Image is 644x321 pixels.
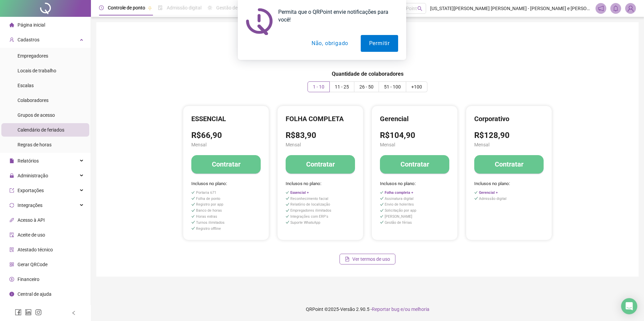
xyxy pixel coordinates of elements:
[380,180,449,187] span: Inclusos no plano:
[18,98,49,103] span: Colaboradores
[359,84,374,90] span: 26 - 50
[474,180,544,187] span: Inclusos no plano:
[495,159,523,169] h4: Contratar
[196,197,220,201] span: Folha de ponto
[18,188,44,193] span: Exportações
[286,130,355,141] h3: R$83,90
[385,202,414,207] span: Envio de holerites
[18,291,52,297] span: Central de ajuda
[9,233,14,237] span: audit
[340,254,395,264] button: Ver termos de uso
[313,84,324,90] span: 1 - 10
[191,180,261,187] span: Inclusos no plano:
[290,208,331,213] span: Empregadores ilimitados
[191,155,261,174] button: Contratar
[385,197,414,201] span: Assinatura digital
[474,191,478,194] span: check
[18,232,45,238] span: Aceite de uso
[345,257,350,261] span: file-text
[303,35,357,52] button: Não, obrigado
[385,208,416,213] span: Solicitação por app
[18,173,48,178] span: Administração
[191,141,261,148] span: Mensal
[273,8,398,24] div: Permita que o QRPoint envie notificações para você!
[474,197,478,200] span: check
[306,159,335,169] h4: Contratar
[9,292,14,296] span: info-circle
[191,226,195,230] span: check
[621,298,637,314] div: Open Intercom Messenger
[9,262,14,267] span: qrcode
[332,70,404,78] h5: Quantidade de colaboradores
[352,255,390,263] span: Ver termos de uso
[411,84,422,90] span: +100
[91,297,644,321] footer: QRPoint © 2025 - 2.90.5 -
[400,159,429,169] h4: Contratar
[290,197,328,201] span: Reconhecimento facial
[286,114,355,123] h4: FOLHA COMPLETA
[18,203,42,208] span: Integrações
[18,68,56,73] span: Locais de trabalho
[286,141,355,148] span: Mensal
[191,197,195,200] span: check
[18,217,45,223] span: Acesso à API
[246,8,273,35] img: notification icon
[191,209,195,212] span: check
[191,220,195,224] span: check
[380,130,449,141] h3: R$104,90
[290,202,330,207] span: Relatório de localização
[479,190,498,195] span: Gerencial +
[9,277,14,282] span: dollar
[380,191,384,194] span: check
[479,197,507,201] span: Admissão digital
[9,158,14,163] span: file
[15,309,22,316] span: facebook
[196,220,225,225] span: Turnos ilimitados
[18,262,47,267] span: Gerar QRCode
[18,83,34,88] span: Escalas
[191,191,195,194] span: check
[196,226,221,231] span: Registro offline
[286,191,289,194] span: check
[335,84,349,90] span: 11 - 25
[380,220,384,224] span: check
[380,114,449,123] h4: Gerencial
[290,220,320,225] span: Suporte WhatsApp
[290,214,328,219] span: Integrações com ERP's
[18,247,53,252] span: Atestado técnico
[196,214,217,219] span: Horas extras
[18,112,55,118] span: Grupos de acesso
[361,35,398,52] button: Permitir
[474,130,544,141] h3: R$128,90
[196,208,222,213] span: Banco de horas
[196,202,223,207] span: Registro por app
[380,203,384,206] span: check
[9,218,14,222] span: api
[286,215,289,218] span: check
[9,188,14,193] span: export
[380,215,384,218] span: check
[191,203,195,206] span: check
[18,158,39,164] span: Relatórios
[372,307,429,312] span: Reportar bug e/ou melhoria
[9,173,14,178] span: lock
[380,155,449,174] button: Contratar
[385,214,412,219] span: [PERSON_NAME]
[474,114,544,123] h4: Corporativo
[18,127,64,133] span: Calendário de feriados
[191,114,261,123] h4: ESSENCIAL
[474,141,544,148] span: Mensal
[286,209,289,212] span: check
[380,141,449,148] span: Mensal
[286,197,289,200] span: check
[286,220,289,224] span: check
[385,190,413,195] span: Folha completa +
[474,155,544,174] button: Contratar
[71,311,76,315] span: left
[384,84,401,90] span: 51 - 100
[18,142,52,147] span: Regras de horas
[290,190,309,195] span: Essencial +
[191,215,195,218] span: check
[196,190,216,195] span: Portaria 671
[18,277,39,282] span: Financeiro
